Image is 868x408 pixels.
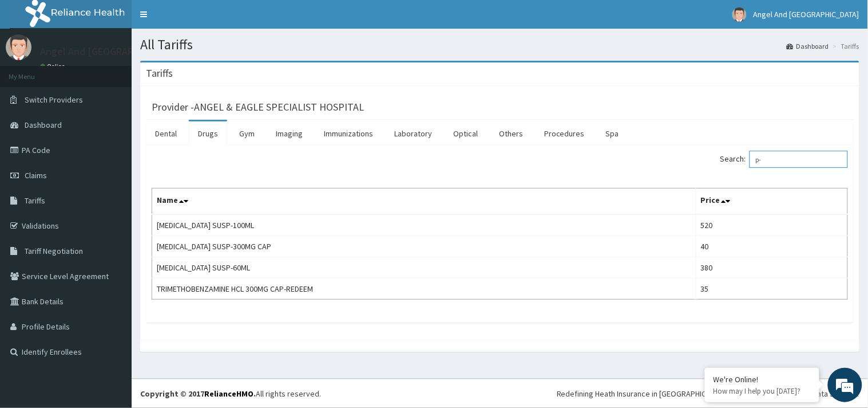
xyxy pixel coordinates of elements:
span: We're online! [66,128,158,244]
a: Online [40,62,68,70]
span: Switch Providers [25,95,83,105]
th: Price [696,189,848,215]
textarea: Type your message and hit 'Enter' [6,280,218,320]
input: Search: [750,151,848,168]
h1: All Tariffs [140,37,859,52]
img: User Image [6,34,31,60]
a: Immunizations [315,121,382,146]
th: Name [152,189,696,215]
td: [MEDICAL_DATA] SUSP-300MG CAP [152,236,696,257]
label: Search: [720,151,848,168]
div: Chat with us now [60,64,192,79]
a: Procedures [535,121,594,146]
div: Minimize live chat window [188,6,215,33]
img: User Image [732,7,747,22]
a: Drugs [189,121,227,146]
span: Tariffs [25,195,45,206]
td: 380 [696,257,848,278]
a: RelianceHMO [204,389,253,399]
a: Optical [444,121,487,146]
footer: All rights reserved. [132,379,868,408]
a: Laboratory [385,121,441,146]
img: d_794563401_company_1708531726252_794563401 [21,57,46,86]
p: How may I help you today? [714,386,811,396]
td: 40 [696,236,848,257]
td: TRIMETHOBENZAMINE HCL 300MG CAP-REDEEM [152,278,696,300]
li: Tariffs [830,41,859,51]
p: Angel And [GEOGRAPHIC_DATA] [40,46,182,57]
td: [MEDICAL_DATA] SUSP-60ML [152,257,696,278]
a: Dashboard [787,41,829,51]
span: Tariff Negotiation [25,246,83,256]
span: Angel And [GEOGRAPHIC_DATA] [754,9,859,19]
a: Spa [597,121,628,146]
h3: Tariffs [146,68,173,79]
a: Dental [146,121,186,146]
h3: Provider - ANGEL & EAGLE SPECIALIST HOSPITAL [152,102,364,112]
strong: Copyright © 2017 . [140,389,256,399]
span: Dashboard [25,120,62,130]
a: Others [490,121,532,146]
div: Redefining Heath Insurance in [GEOGRAPHIC_DATA] using Telemedicine and Data Science! [557,388,859,399]
td: [MEDICAL_DATA] SUSP-100ML [152,214,696,236]
a: Imaging [267,121,312,146]
td: 520 [696,214,848,236]
div: We're Online! [714,374,811,385]
span: Claims [25,170,47,181]
a: Gym [230,121,264,146]
td: 35 [696,278,848,300]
